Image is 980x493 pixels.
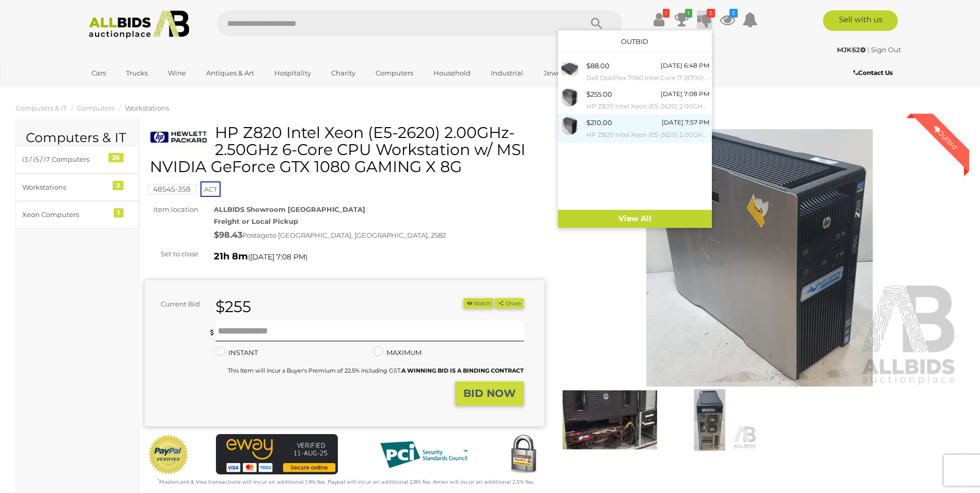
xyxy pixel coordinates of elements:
button: Share [495,298,523,309]
a: Sell with us [823,10,898,31]
button: Watch [463,298,493,309]
div: Xeon Computers [22,209,107,221]
small: Mastercard & Visa transactions will incur an additional 1.9% fee. Paypal will incur an additional... [158,479,534,485]
div: [DATE] 6:48 PM [661,60,709,71]
div: 26 [108,153,123,162]
strong: 21h 8m [214,251,248,262]
img: 48545-357a.jpg [561,117,579,135]
a: 48545-358 [147,185,196,193]
a: Outbid [621,37,648,45]
a: 1 [674,10,690,29]
img: 53768-26a.jpg [561,60,579,78]
a: Computers & IT [15,104,67,112]
div: $88.00 [586,60,610,72]
small: This Item will incur a Buyer's Premium of 22.5% including GST. [228,367,524,374]
a: Hospitality [268,65,318,82]
strong: Freight or Local Pickup [214,217,298,225]
a: Contact Us [853,67,895,79]
span: [DATE] 7:08 PM [250,252,305,261]
small: HP Z820 Intel Xeon (E5-2620) 2.00GHz-2.50GHz 6-Core CPU Workstation w/ MSI NVIDIA GeForce GTX 108... [586,101,709,112]
i: 3 [729,9,738,18]
a: Xeon Computers 1 [15,201,139,228]
span: | [867,45,869,54]
label: MAXIMUM [374,347,422,359]
div: 1 [114,208,123,218]
img: PCI DSS compliant [372,434,475,475]
i: ! [663,9,670,18]
a: Workstations [125,104,169,112]
a: Computers [77,104,115,112]
a: Wine [161,65,193,82]
a: [GEOGRAPHIC_DATA] [85,82,172,99]
a: Trucks [119,65,154,82]
button: Search [571,10,623,36]
div: $210.00 [586,117,612,129]
button: BID NOW [455,381,524,406]
div: Item location [137,204,206,215]
img: HP Z820 Intel Xeon (E5-2620) 2.00GHz-2.50GHz 6-Core CPU Workstation w/ MSI NVIDIA GeForce GTX 108... [563,389,657,450]
span: to [GEOGRAPHIC_DATA], [GEOGRAPHIC_DATA], 2582 [270,231,446,239]
h2: Computers & IT [26,131,129,145]
div: $255.00 [586,88,612,100]
a: ! [651,10,667,29]
strong: ALLBIDS Showroom [GEOGRAPHIC_DATA] [214,205,365,213]
img: Secured by Rapid SSL [503,434,544,475]
a: 3 [697,10,712,29]
a: 3 [720,10,735,29]
img: 48545-358a.jpg [561,88,579,106]
span: ACT [200,181,221,197]
a: Charity [324,65,362,82]
img: Official PayPal Seal [147,434,190,475]
div: 2 [113,181,123,190]
a: Workstations 2 [15,174,139,201]
img: eWAY Payment Gateway [216,434,338,475]
a: Jewellery [537,65,582,82]
img: HP Z820 Intel Xeon (E5-2620) 2.00GHz-2.50GHz 6-Core CPU Workstation w/ MSI NVIDIA GeForce GTX 108... [662,389,757,450]
div: Postage [214,228,545,243]
small: HP Z820 Intel Xeon (E5-2620) 2.00GHz-2.50GHz 6-Core CPU Workstation w/ MSI NVIDIA GeForce GTX 108... [586,129,709,141]
div: Workstations [22,181,107,193]
a: Industrial [484,65,530,82]
label: INSTANT [215,347,258,359]
b: Contact Us [853,69,893,76]
div: [DATE] 7:57 PM [662,117,709,128]
a: View All [558,210,712,228]
strong: $255 [215,297,251,316]
mark: 48545-358 [147,184,196,194]
a: Antiques & Art [199,65,261,82]
h1: HP Z820 Intel Xeon (E5-2620) 2.00GHz-2.50GHz 6-Core CPU Workstation w/ MSI NVIDIA GeForce GTX 108... [150,124,542,175]
span: ( ) [248,253,307,261]
b: A WINNING BID IS A BINDING CONTRACT [401,367,524,374]
div: Set to close [137,248,206,260]
a: MJK62 [837,45,867,54]
a: Computers [369,65,420,82]
a: $88.00 [DATE] 6:48 PM Dell OptiPlex 7060 Intel Core i7 (8700) 3.20GHz-4.60GHz 6-Core CPU Desktop ... [558,57,712,86]
div: i3 / i5 / i7 Computers [22,153,107,165]
strong: MJK62 [837,45,866,54]
a: $210.00 [DATE] 7:57 PM HP Z820 Intel Xeon (E5-2620) 2.00GHz-2.50GHz 6-Core CPU Workstation w/ MSI... [558,114,712,143]
img: Allbids.com.au [83,10,195,39]
li: Watch this item [463,298,493,309]
strong: $98.43 [214,230,242,240]
a: Household [427,65,477,82]
a: Sign Out [871,45,901,54]
a: Cars [85,65,113,82]
strong: BID NOW [463,387,516,399]
a: i3 / i5 / i7 Computers 26 [15,146,139,173]
div: Current Bid [145,298,208,310]
div: [DATE] 7:08 PM [661,88,709,100]
div: Outbid [922,114,969,161]
small: Dell OptiPlex 7060 Intel Core i7 (8700) 3.20GHz-4.60GHz 6-Core CPU Desktop Computer [586,72,709,84]
img: HP Z820 Intel Xeon (E5-2620) 2.00GHz-2.50GHz 6-Core CPU Workstation w/ MSI NVIDIA GeForce GTX 108... [560,129,960,387]
i: 1 [685,9,692,18]
i: 3 [707,9,715,18]
a: $255.00 [DATE] 7:08 PM HP Z820 Intel Xeon (E5-2620) 2.00GHz-2.50GHz 6-Core CPU Workstation w/ MSI... [558,86,712,114]
img: HP Z820 Intel Xeon (E5-2620) 2.00GHz-2.50GHz 6-Core CPU Workstation w/ MSI NVIDIA GeForce GTX 108... [150,127,207,148]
